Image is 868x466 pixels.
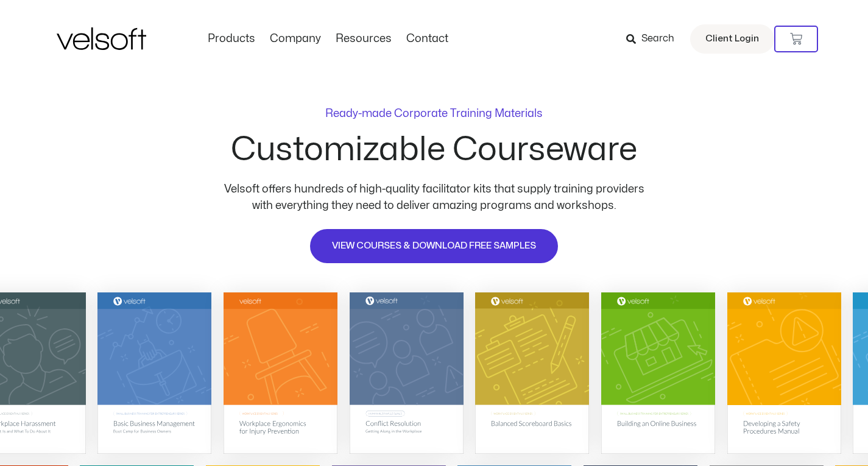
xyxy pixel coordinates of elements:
[328,32,399,46] a: ResourcesMenu Toggle
[231,133,637,166] h2: Customizable Courseware
[263,32,328,46] a: CompanyMenu Toggle
[200,32,456,46] nav: Menu
[332,239,536,253] span: VIEW COURSES & DOWNLOAD FREE SAMPLES
[626,29,683,49] a: Search
[200,32,263,46] a: ProductsMenu Toggle
[690,24,774,54] a: Client Login
[705,31,759,47] span: Client Login
[325,108,543,119] p: Ready-made Corporate Training Materials
[215,181,654,214] p: Velsoft offers hundreds of high-quality facilitator kits that supply training providers with ever...
[309,228,559,264] a: VIEW COURSES & DOWNLOAD FREE SAMPLES
[641,31,674,47] span: Search
[399,32,456,46] a: ContactMenu Toggle
[57,27,146,50] img: Velsoft Training Materials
